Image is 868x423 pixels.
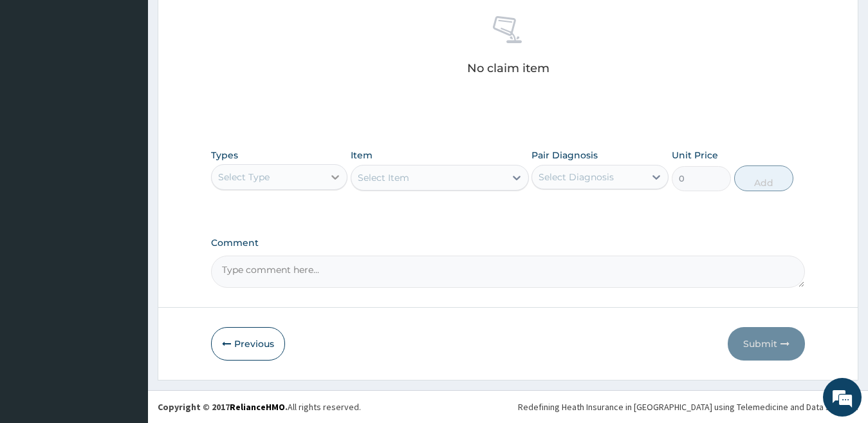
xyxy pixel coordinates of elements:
[539,171,614,183] div: Select Diagnosis
[531,149,598,162] label: Pair Diagnosis
[728,327,805,361] button: Submit
[24,64,52,97] img: d_794563401_company_1708531726252_794563401
[467,62,549,75] p: No claim item
[211,6,242,37] div: Minimize live chat window
[158,401,288,413] strong: Copyright © 2017 .
[351,149,373,162] label: Item
[672,149,718,162] label: Unit Price
[211,150,238,161] label: Types
[67,72,216,89] div: Chat with us now
[6,284,245,329] textarea: Type your message and hit 'Enter'
[734,165,793,191] button: Add
[148,390,868,423] footer: All rights reserved.
[518,400,858,413] div: Redefining Heath Insurance in [GEOGRAPHIC_DATA] using Telemedicine and Data Science!
[75,128,178,258] span: We're online!
[211,327,285,361] button: Previous
[218,171,270,183] div: Select Type
[230,401,285,413] a: RelianceHMO
[211,238,806,249] label: Comment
